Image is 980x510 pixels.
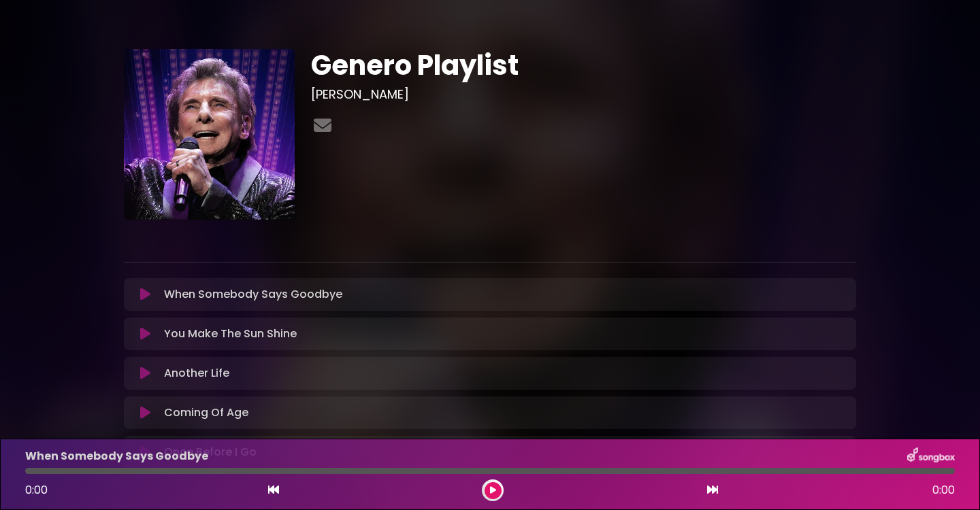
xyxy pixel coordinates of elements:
[25,448,208,464] p: When Somebody Says Goodbye
[164,286,342,303] p: When Somebody Says Goodbye
[311,87,856,102] h3: [PERSON_NAME]
[311,49,856,82] h1: Genero Playlist
[907,447,955,465] img: songbox-logo-white.png
[25,482,48,498] span: 0:00
[164,326,297,342] p: You Make The Sun Shine
[164,405,248,421] p: Coming Of Age
[164,365,229,381] p: Another Life
[124,49,295,220] img: 6qwFYesTPurQnItdpMxg
[932,482,955,498] span: 0:00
